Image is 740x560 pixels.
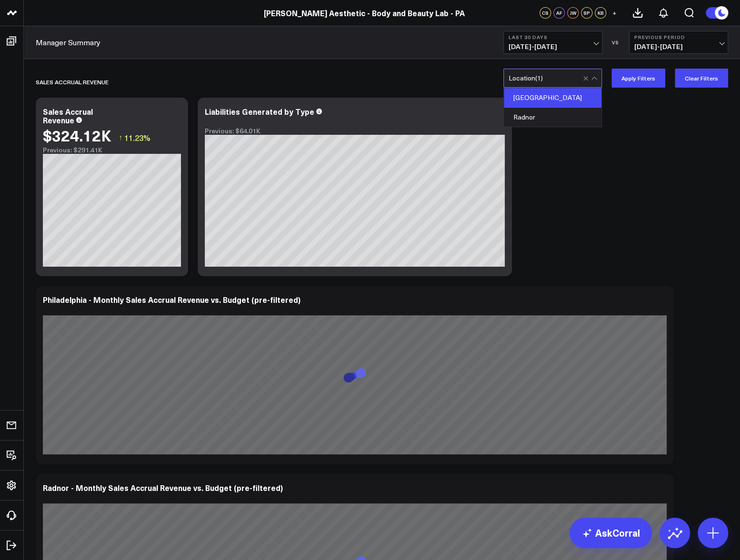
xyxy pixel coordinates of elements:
div: Previous: $64.01K [205,127,505,135]
div: SP [581,7,592,19]
div: Previous: $291.41K [43,146,181,154]
a: [PERSON_NAME] Aesthetic - Body and Beauty Lab - PA [264,8,465,18]
button: Previous Period[DATE]-[DATE] [629,31,728,54]
div: JW [567,7,579,19]
span: [DATE] - [DATE] [634,43,723,50]
span: ↑ [119,131,122,144]
div: Liabilities Generated by Type [205,106,314,117]
div: Radnor - Monthly Sales Accrual Revenue vs. Budget (pre-filtered) [43,482,283,493]
a: AskCorral [570,518,652,548]
div: CS [540,7,551,19]
a: Manager Summary [36,37,100,48]
div: Philadelphia - Monthly Sales Accrual Revenue vs. Budget (pre-filtered) [43,294,300,305]
span: 11.23% [124,132,150,143]
span: + [612,10,617,16]
div: Location ( 1 ) [509,74,543,82]
div: KB [595,7,606,19]
div: VS [607,40,624,45]
div: Radnor [504,108,601,127]
button: Clear Filters [675,69,728,88]
button: Last 30 Days[DATE]-[DATE] [503,31,602,54]
button: Apply Filters [611,69,665,88]
span: [DATE] - [DATE] [509,43,597,50]
div: $324.12K [43,127,111,144]
b: Last 30 Days [509,34,597,40]
div: [GEOGRAPHIC_DATA] [504,88,601,108]
div: Sales Accrual Revenue [36,71,109,93]
b: Previous Period [634,34,723,40]
div: Sales Accrual Revenue [43,106,93,125]
div: AF [553,7,565,19]
button: + [609,7,620,19]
